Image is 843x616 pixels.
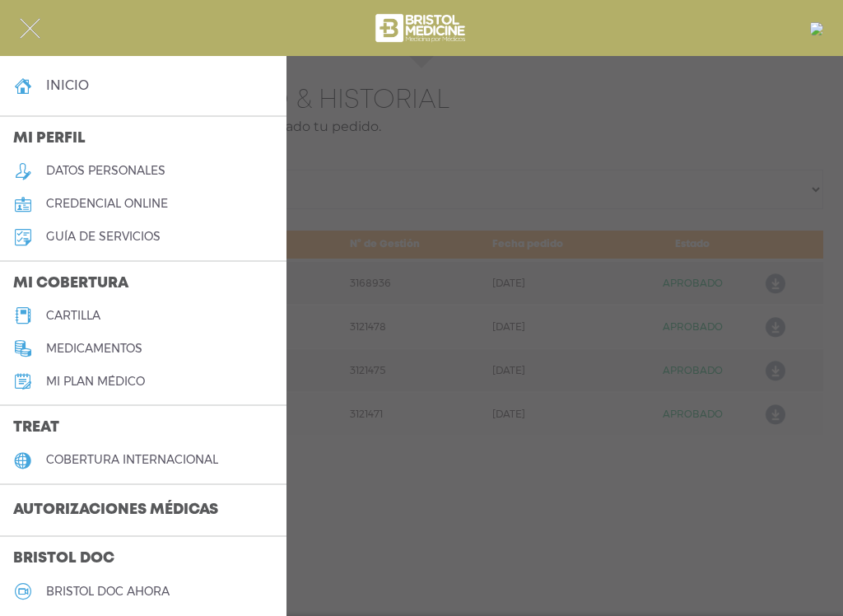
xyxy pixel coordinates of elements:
h5: Bristol doc ahora [46,585,170,599]
h4: inicio [46,77,89,93]
h5: cartilla [46,309,100,323]
h5: credencial online [46,197,168,211]
h5: datos personales [46,164,165,178]
img: bristol-medicine-blanco.png [373,8,471,48]
img: 27046 [810,22,823,35]
h5: Mi plan médico [46,375,145,389]
h5: guía de servicios [46,230,161,244]
h5: medicamentos [46,342,142,356]
h5: cobertura internacional [46,453,218,467]
img: Cober_menu-close-white.svg [20,18,40,39]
